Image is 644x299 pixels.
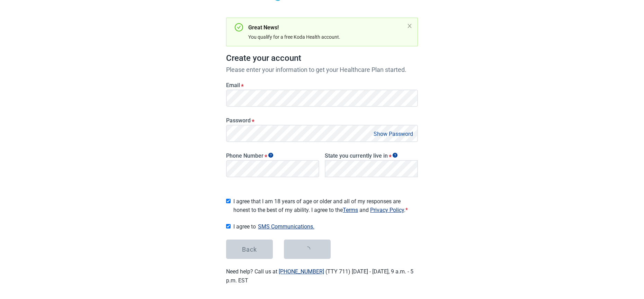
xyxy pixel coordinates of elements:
[325,152,418,159] label: State you currently live in
[407,23,412,29] button: close
[372,129,415,139] button: Show Password
[279,268,324,275] a: [PHONE_NUMBER]
[242,246,257,253] div: Back
[226,52,418,65] h1: Create your account
[233,222,418,231] span: I agree to
[370,207,404,213] a: Read our Privacy Policy
[226,152,319,159] label: Phone Number
[248,24,279,31] strong: Great News!
[226,82,418,88] label: Email
[343,207,358,213] a: Read our Terms of Service
[393,153,397,158] span: Show tooltip
[256,222,316,231] button: Show SMS communications details
[233,197,418,214] span: I agree that I am 18 years of age or older and all of my responses are honest to the best of my a...
[304,246,311,253] span: loading
[268,153,273,158] span: Show tooltip
[226,117,418,124] label: Password
[226,65,418,74] p: Please enter your information to get your Healthcare Plan started.
[226,268,413,283] label: Need help? Call us at (TTY 711) [DATE] - [DATE], 9 a.m. - 5 p.m. EST
[226,240,273,259] button: Back
[248,33,404,41] div: You qualify for a free Koda Health account.
[235,23,243,31] span: check-circle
